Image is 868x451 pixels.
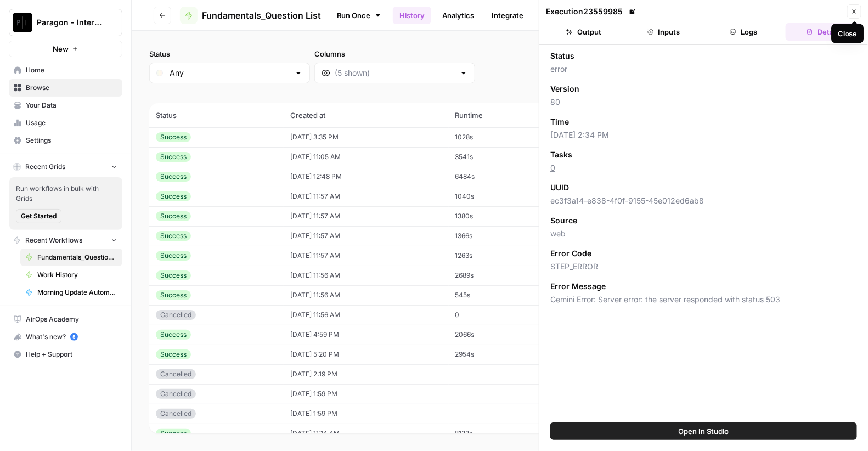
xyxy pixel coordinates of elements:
[156,290,191,300] div: Success
[449,187,553,206] td: 1040s
[72,334,75,340] text: 5
[149,48,310,59] label: Status
[26,136,117,145] span: Settings
[170,67,290,78] input: Any
[156,330,191,340] div: Success
[149,83,850,103] span: (205 records)
[550,163,555,172] a: 0
[37,287,117,297] span: Morning Update Automation
[284,305,449,325] td: [DATE] 11:56 AM
[149,103,284,127] th: Status
[284,187,449,206] td: [DATE] 11:57 AM
[9,41,122,57] button: New
[9,61,122,79] a: Home
[26,100,117,110] span: Your Data
[284,226,449,246] td: [DATE] 11:57 AM
[679,426,729,437] span: Open In Studio
[550,281,606,292] span: Error Message
[20,249,122,266] a: Fundamentals_Question List
[436,7,481,24] a: Analytics
[550,228,857,239] span: web
[37,17,103,28] span: Paragon - Internal Usage
[156,251,191,261] div: Success
[335,67,455,78] input: (5 shown)
[9,311,122,328] a: AirOps Academy
[284,384,449,404] td: [DATE] 1:59 PM
[284,246,449,266] td: [DATE] 11:57 AM
[9,132,122,149] a: Settings
[284,206,449,226] td: [DATE] 11:57 AM
[449,103,553,127] th: Runtime
[156,132,191,142] div: Success
[37,252,117,262] span: Fundamentals_Question List
[449,266,553,285] td: 2689s
[16,209,61,223] button: Get Started
[156,429,191,438] div: Success
[284,364,449,384] td: [DATE] 2:19 PM
[20,284,122,301] a: Morning Update Automation
[449,246,553,266] td: 1263s
[546,6,638,17] div: Execution 23559985
[449,226,553,246] td: 1366s
[449,147,553,167] td: 3541s
[550,50,574,61] span: Status
[156,349,191,359] div: Success
[156,389,196,399] div: Cancelled
[9,232,122,249] button: Recent Workflows
[26,65,117,75] span: Home
[9,346,122,363] button: Help + Support
[449,127,553,147] td: 1028s
[26,83,117,93] span: Browse
[550,116,569,127] span: Time
[25,162,65,172] span: Recent Grids
[314,48,475,59] label: Columns
[393,7,431,24] a: History
[284,404,449,424] td: [DATE] 1:59 PM
[9,79,122,97] a: Browse
[550,422,857,440] button: Open In Studio
[284,345,449,364] td: [DATE] 5:20 PM
[202,9,321,22] span: Fundamentals_Question List
[26,314,117,324] span: AirOps Academy
[156,191,191,201] div: Success
[53,43,69,54] span: New
[284,127,449,147] td: [DATE] 3:35 PM
[156,409,196,419] div: Cancelled
[180,7,321,24] a: Fundamentals_Question List
[449,325,553,345] td: 2066s
[330,6,388,25] a: Run Once
[550,261,857,272] span: STEP_ERROR
[550,182,569,193] span: UUID
[25,235,82,245] span: Recent Workflows
[550,294,857,305] span: Gemini Error: Server error: the server responded with status 503
[70,333,78,341] a: 5
[449,285,553,305] td: 545s
[284,147,449,167] td: [DATE] 11:05 AM
[550,83,579,94] span: Version
[156,310,196,320] div: Cancelled
[9,97,122,114] a: Your Data
[546,23,622,41] button: Output
[20,266,122,284] a: Work History
[26,118,117,128] span: Usage
[284,167,449,187] td: [DATE] 12:48 PM
[550,248,591,259] span: Error Code
[21,211,57,221] span: Get Started
[9,159,122,175] button: Recent Grids
[156,369,196,379] div: Cancelled
[9,9,122,36] button: Workspace: Paragon - Internal Usage
[156,152,191,162] div: Success
[550,149,572,160] span: Tasks
[284,266,449,285] td: [DATE] 11:56 AM
[9,114,122,132] a: Usage
[9,328,122,346] button: What's new? 5
[449,206,553,226] td: 1380s
[449,345,553,364] td: 2954s
[626,23,702,41] button: Inputs
[156,211,191,221] div: Success
[449,167,553,187] td: 6484s
[156,231,191,241] div: Success
[156,172,191,182] div: Success
[449,305,553,325] td: 0
[284,325,449,345] td: [DATE] 4:59 PM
